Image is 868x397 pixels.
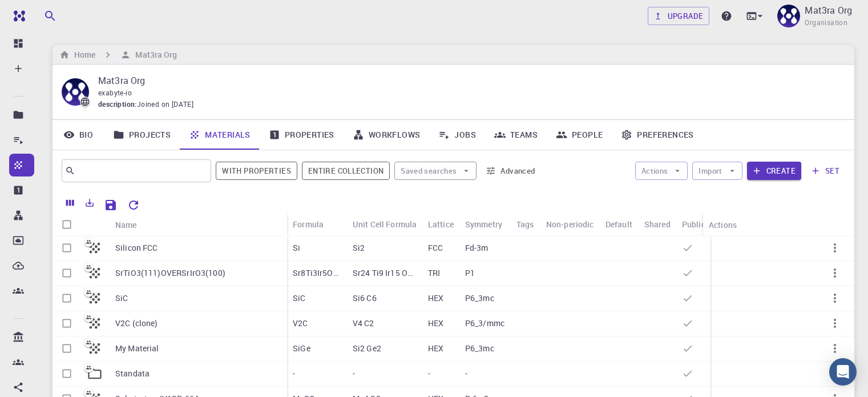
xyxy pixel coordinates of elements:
span: Show only materials with calculated properties [216,162,297,180]
p: My Material [115,343,159,354]
p: Shared with me [33,380,34,394]
p: P6_3mc [465,292,494,304]
a: Preferences [612,120,703,150]
p: Dashboard [33,37,34,50]
p: Standata [115,368,150,379]
span: exabyte-io [98,88,132,97]
p: HEX [428,343,443,354]
p: Mat3ra Org [98,74,836,87]
div: Actions [709,214,737,236]
button: Saved searches [394,162,477,180]
div: Shared [639,213,676,235]
p: TRI [428,267,440,279]
p: - [293,368,295,379]
a: Materials [180,120,260,150]
p: - [353,368,355,379]
div: Symmetry [459,213,511,235]
p: Jobs [33,133,34,147]
p: Mat3ra Org [805,3,852,17]
h6: Mat3ra Org [131,49,177,61]
img: logo [9,10,25,22]
p: Teams [33,284,34,298]
div: Formula [293,213,324,235]
p: Projects [33,108,34,122]
p: P1 [465,267,475,279]
div: Name [110,214,287,236]
button: Export [80,194,99,212]
a: Bio [53,120,104,150]
p: P6_3mc [465,343,494,354]
p: External Uploads [33,259,34,272]
button: Upgrade [648,7,710,25]
button: With properties [216,162,297,180]
span: Filter throughout whole library including sets (folders) [302,162,390,180]
div: Non-periodic [546,213,594,235]
p: SiC [115,292,128,304]
a: Teams [485,120,547,150]
button: Reset Explorer Settings [122,194,145,216]
p: Fd-3m [465,242,488,254]
button: set [806,162,845,180]
p: SiGe [293,343,310,354]
p: Si2 Ge2 [353,343,381,354]
div: Shared [644,213,671,235]
p: - [465,368,467,379]
div: Unit Cell Formula [353,213,417,235]
p: Workflows [33,208,34,222]
p: FCC [428,242,443,254]
div: Open Intercom Messenger [829,358,857,386]
p: Properties [33,183,34,197]
p: Materials [33,158,34,172]
div: Public [676,213,711,235]
p: Si6 C6 [353,292,377,304]
a: Properties [260,120,344,150]
p: Sr24 Ti9 Ir15 O72 [353,267,417,279]
button: Actions [635,162,688,180]
button: Advanced [481,162,540,180]
span: Joined on [DATE] [137,99,193,110]
h6: Home [70,49,95,61]
div: Non-periodic [540,213,600,235]
p: SrTiO3(111)OVERSrIrO3(100) [115,267,225,279]
p: HEX [428,318,443,329]
a: People [547,120,612,150]
a: Jobs [429,120,485,150]
p: P6_3/mmc [465,318,504,329]
p: SiC [293,292,305,304]
div: Name [115,214,137,236]
div: Tags [516,213,534,235]
div: Tags [511,213,540,235]
nav: breadcrumb [57,49,179,61]
span: description : [98,99,137,110]
p: Dropbox [33,234,34,247]
div: Unit Cell Formula [347,213,422,235]
p: Si [293,242,300,254]
img: Mat3ra Org [777,5,800,27]
p: - [428,368,430,379]
p: Si2 [353,242,365,254]
p: HEX [428,292,443,304]
a: Projects [104,120,180,150]
p: V2C [293,318,308,329]
div: Lattice [422,213,459,235]
div: Lattice [428,213,454,235]
p: Silicon FCC [115,242,158,254]
div: Public [682,213,705,235]
p: Accounts [33,355,34,369]
div: Symmetry [465,213,502,235]
button: Import [692,162,742,180]
a: Workflows [344,120,430,150]
div: Default [605,213,632,235]
span: Organisation [805,17,847,29]
p: V2C (clone) [115,318,158,329]
p: Sr8Ti3Ir5O24 [293,267,341,279]
div: Formula [287,213,347,235]
button: Create [747,162,801,180]
button: Entire collection [302,162,390,180]
button: Save Explorer Settings [99,194,122,216]
div: Default [600,213,639,235]
div: Actions [703,214,846,236]
button: Columns [60,194,80,212]
div: Icon [81,214,110,236]
p: V4 C2 [353,318,374,329]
